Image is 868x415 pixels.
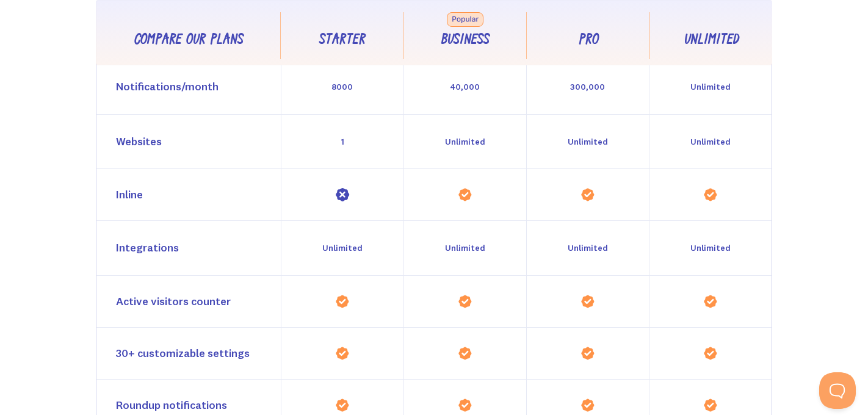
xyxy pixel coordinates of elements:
div: Roundup notifications [116,397,227,414]
div: Websites [116,133,162,151]
div: Pro [578,32,598,49]
div: Unlimited [568,239,608,257]
div: 8000 [331,78,353,96]
div: Compare our plans [134,32,243,49]
div: 1 [341,133,344,151]
div: Unlimited [690,78,731,96]
div: Starter [319,32,365,49]
div: Business [441,32,489,49]
div: Unlimited [445,133,485,151]
div: Notifications/month [116,78,219,96]
div: 30+ customizable settings [116,345,250,363]
div: Active visitors counter [116,293,231,311]
div: 40,000 [450,78,480,96]
div: Unlimited [690,133,731,151]
div: 300,000 [570,78,605,96]
iframe: Toggle Customer Support [819,372,856,409]
div: Integrations [116,239,179,257]
div: Unlimited [568,133,608,151]
div: Unlimited [684,32,739,49]
div: Unlimited [322,239,363,257]
div: Inline [116,186,143,204]
div: Unlimited [445,239,485,257]
div: Unlimited [690,239,731,257]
